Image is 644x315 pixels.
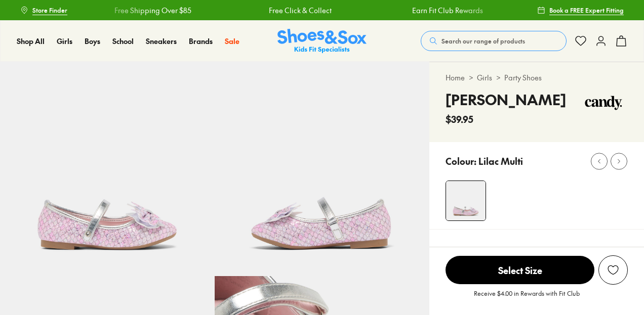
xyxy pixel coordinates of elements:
[446,72,465,83] a: Home
[85,36,100,47] a: Boys
[446,246,503,259] p: Selected Size:
[446,255,594,285] button: Select Size
[598,255,628,285] button: Add to Wishlist
[446,154,476,168] p: Colour:
[478,154,523,168] p: Lilac Multi
[215,62,429,276] img: 5-554489_1
[537,1,624,19] a: Book a FREE Expert Fitting
[446,256,594,284] span: Select Size
[421,31,567,51] button: Search our range of products
[446,181,486,220] img: 4-554488_1
[477,72,492,83] a: Girls
[412,5,482,16] a: Earn Fit Club Rewards
[441,36,525,46] span: Search our range of products
[277,29,367,54] img: SNS_Logo_Responsive.svg
[549,6,624,15] span: Book a FREE Expert Fitting
[446,112,473,126] span: $39.95
[446,89,566,110] h4: [PERSON_NAME]
[57,36,72,47] a: Girls
[504,72,542,83] a: Party Shoes
[32,6,67,15] span: Store Finder
[20,1,67,19] a: Store Finder
[114,5,191,16] a: Free Shipping Over $85
[189,36,213,47] a: Brands
[146,36,177,47] a: Sneakers
[446,72,628,83] div: > >
[579,89,628,119] img: Vendor logo
[17,36,45,47] a: Shop All
[474,289,580,307] p: Receive $4.00 in Rewards with Fit Club
[277,29,367,54] a: Shoes & Sox
[268,5,331,16] a: Free Click & Collect
[225,36,239,47] a: Sale
[112,36,134,47] a: School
